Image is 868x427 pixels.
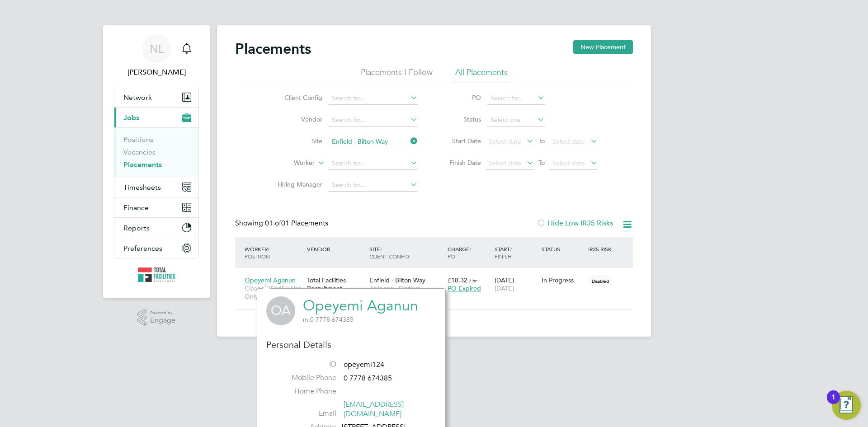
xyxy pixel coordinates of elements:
a: Placements [123,160,162,169]
div: Site [367,241,445,264]
label: Finish Date [440,159,481,167]
span: [DATE] [495,284,514,292]
label: Site [270,137,322,145]
span: Cleaner (FedEx Use Only) [245,284,302,300]
a: NL[PERSON_NAME] [114,34,199,78]
h3: Personal Details [266,339,436,351]
span: Engage [150,317,175,324]
a: Opeyemi Aganun [303,297,418,314]
span: Apleona - Pretium [369,284,443,292]
span: PO Expired [448,284,481,292]
div: 1 [831,397,835,409]
img: tfrecruitment-logo-retina.png [138,267,175,282]
span: Enfield - Bilton Way [369,276,425,284]
button: Network [114,87,198,107]
span: 0 7778 674385 [344,374,392,383]
label: Mobile Phone [273,373,336,383]
span: £18.32 [448,276,467,284]
span: / hr [469,277,477,284]
span: Select date [489,137,521,145]
div: Vendor [305,241,367,257]
a: Positions [123,135,153,144]
label: Vendor [270,115,322,123]
li: All Placements [455,67,508,83]
a: Opeyemi AganunCleaner (FedEx Use Only)Total Facilities Recruitment LimitedEnfield - Bilton WayApl... [242,271,633,279]
span: / Position [245,245,270,260]
button: Jobs [114,108,198,127]
span: To [536,135,547,147]
div: In Progress [542,276,584,284]
span: NL [150,43,164,55]
button: Preferences [114,238,198,258]
div: Start [492,241,539,264]
label: Email [273,409,336,418]
a: Vacancies [123,148,156,156]
div: Status [539,241,586,257]
a: Powered byEngage [137,309,176,326]
span: Preferences [123,244,162,253]
a: [EMAIL_ADDRESS][DOMAIN_NAME] [344,400,404,418]
div: Showing [235,219,330,228]
div: Charge [445,241,492,264]
div: [DATE] [492,272,539,297]
div: IR35 Risk [586,241,617,257]
span: 01 Placements [265,219,328,228]
div: Jobs [114,127,198,177]
span: Jobs [123,113,139,122]
span: Opeyemi Aganun [245,276,296,284]
label: PO [440,94,481,102]
label: Status [440,115,481,123]
button: Finance [114,197,198,217]
label: Home Phone [273,387,336,396]
span: Network [123,93,152,102]
span: 01 of [265,219,281,228]
label: Start Date [440,137,481,145]
input: Search for... [329,114,418,127]
span: / Finish [495,245,512,260]
span: Timesheets [123,183,161,192]
label: Client Config [270,94,322,102]
span: Nicola Lawrence [114,67,199,78]
span: Reports [123,224,150,232]
div: Worker [242,241,305,264]
span: Select date [552,159,585,167]
button: New Placement [573,40,633,54]
span: opeyemi124 [344,360,384,369]
span: To [536,157,547,169]
span: / PO [448,245,471,260]
label: Worker [263,159,315,168]
a: Go to home page [114,267,199,282]
span: 0 7778 674385 [303,315,354,324]
input: Select one [487,114,545,127]
input: Search for... [329,92,418,105]
button: Open Resource Center, 1 new notification [832,391,861,420]
nav: Main navigation [103,25,210,298]
span: m: [303,315,310,324]
label: ID [273,360,336,369]
label: Hiring Manager [270,180,322,188]
label: Hide Low IR35 Risks [537,219,613,228]
button: Timesheets [114,177,198,197]
li: Placements I Follow [361,67,433,83]
input: Search for... [329,179,418,192]
span: Select date [552,137,585,145]
input: Search for... [329,136,418,148]
span: / Client Config [369,245,410,260]
button: Reports [114,218,198,238]
span: OA [266,296,295,325]
input: Search for... [329,157,418,170]
span: Finance [123,203,149,212]
h2: Placements [235,40,311,58]
span: Select date [489,159,521,167]
div: Total Facilities Recruitment Limited [305,272,367,305]
span: Powered by [150,309,175,317]
input: Search for... [487,92,545,105]
span: Disabled [588,275,613,287]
